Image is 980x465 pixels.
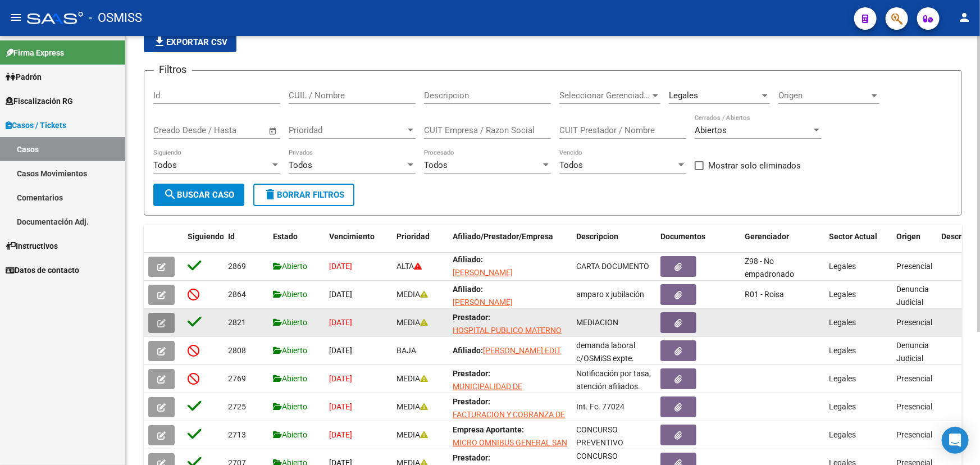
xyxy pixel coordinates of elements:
strong: Afiliado: [453,285,483,294]
span: CONCURSO PREVENTIVO [576,425,623,447]
span: Estado [273,232,298,241]
span: 2808 [228,346,246,355]
span: Afiliado/Prestador/Empresa [453,232,553,241]
span: MEDIA [396,402,428,411]
span: Documentos [660,232,705,241]
strong: Empresa Aportante: [453,425,524,434]
span: Notificación por tasa, atención afiliados. [576,369,651,391]
span: MEDIA [396,318,428,327]
span: Legales [829,290,856,299]
span: Presencial [896,262,932,271]
button: Open calendar [267,125,280,138]
datatable-header-cell: Siguiendo [183,225,224,262]
span: Origen [778,90,869,101]
span: Todos [559,160,583,170]
span: MICRO OMNIBUS GENERAL SAN [PERSON_NAME] S A C [453,438,567,460]
span: [PERSON_NAME] [PERSON_NAME] [453,298,513,320]
span: [DATE] [329,290,352,299]
datatable-header-cell: Origen [892,225,937,262]
span: Origen [896,232,920,241]
span: MEDIA [396,430,428,439]
span: Abierto [273,290,307,299]
span: Presencial [896,318,932,327]
input: End date [200,125,254,135]
span: Denuncia Judicial [896,285,929,307]
span: Legales [829,402,856,411]
span: 2821 [228,318,246,327]
span: Firma Express [6,47,64,59]
button: Exportar CSV [144,32,236,52]
strong: Prestador: [453,369,490,378]
mat-icon: delete [263,188,277,201]
span: Legales [669,90,698,101]
span: Abiertos [695,125,727,135]
datatable-header-cell: Estado [268,225,325,262]
datatable-header-cell: Id [224,225,268,262]
strong: Prestador: [453,313,490,322]
span: [DATE] [329,318,352,327]
span: Exportar CSV [153,37,227,47]
span: Abierto [273,402,307,411]
span: [PERSON_NAME] EDIT [483,346,561,355]
span: CARTA DOCUMENTO [576,262,649,271]
span: amparo x jubilación [576,290,644,299]
span: Abierto [273,374,307,383]
mat-icon: person [958,11,971,24]
span: Borrar Filtros [263,190,344,200]
span: - OSMISS [89,6,142,30]
button: Borrar Filtros [253,184,354,206]
span: R01 - Roisa [745,290,784,299]
span: 2725 [228,402,246,411]
span: Id [228,232,235,241]
span: demanda laboral c/OSMiSS expte. 009097/2017 [576,341,635,376]
span: Instructivos [6,240,58,252]
span: MUNICIPALIDAD DE [GEOGRAPHIC_DATA][PERSON_NAME] [453,382,528,417]
span: ALTA [396,262,422,271]
span: Descripcion [576,232,618,241]
span: 2713 [228,430,246,439]
span: Abierto [273,346,307,355]
span: Padrón [6,71,42,83]
span: Todos [289,160,312,170]
span: MEDIA [396,290,428,299]
span: FACTURACION Y COBRANZA DE LOS EFECTORES PUBLICOS S.E. [453,410,566,432]
span: MEDIACION [576,318,618,327]
span: Siguiendo [188,232,224,241]
span: Casos / Tickets [6,119,66,131]
strong: Prestador: [453,453,490,462]
h3: Filtros [153,62,192,77]
span: Sector Actual [829,232,877,241]
span: BAJA [396,346,416,355]
datatable-header-cell: Descripcion [572,225,656,262]
span: [DATE] [329,262,352,271]
div: Open Intercom Messenger [942,427,969,454]
span: Prioridad [289,125,405,135]
span: Seleccionar Gerenciador [559,90,650,101]
datatable-header-cell: Documentos [656,225,740,262]
span: 2864 [228,290,246,299]
input: Start date [153,125,190,135]
span: Legales [829,318,856,327]
mat-icon: file_download [153,35,166,48]
span: Legales [829,262,856,271]
span: Presencial [896,402,932,411]
span: Fiscalización RG [6,95,73,107]
span: Vencimiento [329,232,375,241]
span: Buscar Caso [163,190,234,200]
span: Presencial [896,430,932,439]
mat-icon: search [163,188,177,201]
span: Prioridad [396,232,430,241]
span: 2769 [228,374,246,383]
datatable-header-cell: Sector Actual [824,225,892,262]
span: Z98 - No empadronado [745,257,794,279]
span: HOSPITAL PUBLICO MATERNO INFANTIL SOCIEDAD DEL ESTADO [453,326,562,361]
strong: Afiliado: [453,346,483,355]
span: Todos [424,160,448,170]
span: [DATE] [329,430,352,439]
span: Datos de contacto [6,264,79,276]
span: MEDIA [396,374,428,383]
span: Gerenciador [745,232,789,241]
datatable-header-cell: Prioridad [392,225,448,262]
span: Legales [829,346,856,355]
span: 2869 [228,262,246,271]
